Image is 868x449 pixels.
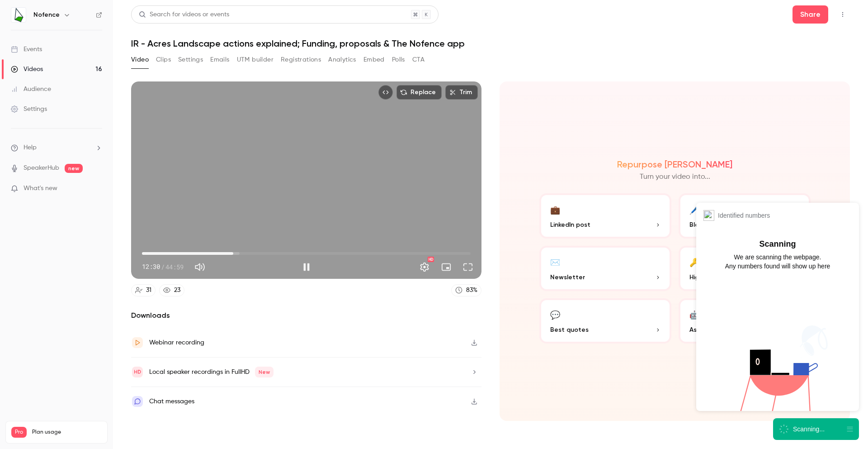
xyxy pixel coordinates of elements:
[550,325,589,334] span: Best quotes
[415,258,434,276] button: Settings
[550,220,590,229] span: LinkedIn post
[378,85,393,100] button: Embed video
[191,258,209,276] button: Mute
[32,429,102,436] span: Plan usage
[24,184,57,193] span: What's new
[466,286,477,295] div: 83 %
[550,272,585,282] span: Newsletter
[392,53,405,67] button: Polls
[149,367,274,377] div: Local speaker recordings in FullHD
[142,262,184,272] div: 12:30
[679,246,811,291] button: 🔑Highlights
[11,85,51,94] div: Audience
[445,85,478,100] button: Trim
[139,10,229,19] div: Search for videos or events
[689,272,719,282] span: Highlights
[550,202,560,216] div: 💼
[437,258,455,276] button: Turn on miniplayer
[451,284,481,296] a: 83%
[174,286,180,295] div: 23
[149,396,194,407] div: Chat messages
[142,262,160,272] span: 12:30
[793,5,828,24] button: Share
[146,286,151,295] div: 31
[689,220,725,229] span: Blog article
[689,202,699,216] div: 🖊️
[210,53,229,67] button: Emails
[539,246,671,291] button: ✉️Newsletter
[459,258,477,276] button: Full screen
[328,53,356,67] button: Analytics
[11,427,27,438] span: Pro
[539,193,671,239] button: 💼LinkedIn post
[363,53,385,67] button: Embed
[835,7,850,22] button: Top Bar Actions
[161,262,165,272] span: /
[11,8,26,22] img: Nofence
[149,337,204,348] div: Webinar recording
[178,53,203,67] button: Settings
[11,105,47,114] div: Settings
[24,143,37,153] span: Help
[11,65,43,74] div: Videos
[165,262,184,272] span: 44:59
[412,53,425,67] button: CTA
[679,298,811,344] button: 🤖Ask Ai...
[281,53,321,67] button: Registrations
[91,185,102,193] iframe: Noticeable Trigger
[640,172,710,182] p: Turn your video into...
[237,53,274,67] button: UTM builder
[11,45,42,54] div: Events
[11,143,102,153] li: help-dropdown-opener
[679,193,811,239] button: 🖊️Blog article
[24,163,59,173] a: SpeakerHub
[131,310,481,321] h2: Downloads
[156,53,171,67] button: Clips
[689,325,711,334] span: Ask Ai...
[550,307,560,321] div: 💬
[428,257,434,262] div: HD
[550,255,560,269] div: ✉️
[33,10,60,19] h6: Nofence
[617,159,732,170] h2: Repurpose [PERSON_NAME]
[159,284,184,296] a: 23
[65,164,83,173] span: new
[396,85,442,100] button: Replace
[255,367,274,377] span: New
[689,255,699,269] div: 🔑
[689,307,699,321] div: 🤖
[131,53,149,67] button: Video
[297,258,316,276] button: Pause
[131,284,156,296] a: 31
[539,298,671,344] button: 💬Best quotes
[131,38,850,49] h1: IR - Acres Landscape actions explained; Funding, proposals & The Nofence app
